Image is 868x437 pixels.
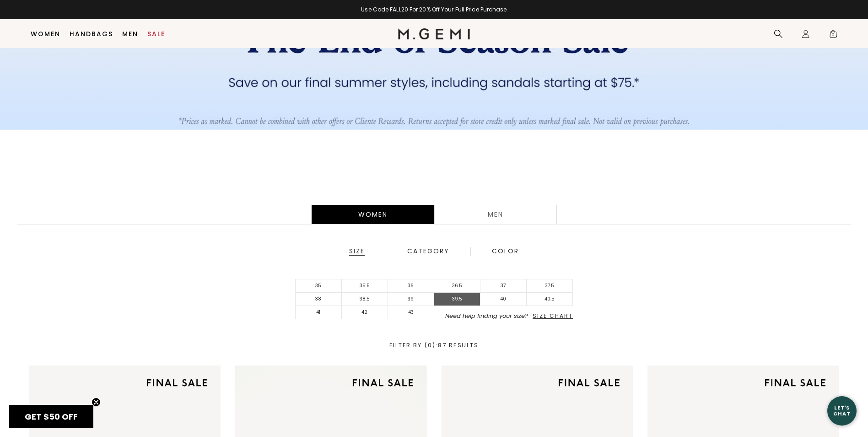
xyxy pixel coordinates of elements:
img: final sale tag [757,371,833,394]
li: 35 [296,279,342,293]
li: 38.5 [342,293,388,306]
div: Category [407,247,450,256]
button: Close teaser [92,398,101,407]
li: 36 [388,279,434,293]
li: 42 [342,306,388,319]
span: GET $50 OFF [25,411,78,422]
li: Need help finding your size? [434,313,573,319]
span: 0 [829,31,838,40]
img: final sale tag [345,371,421,394]
li: 39 [388,293,434,306]
li: 39.5 [434,293,480,306]
div: Filter By (0) : 87 Results [11,342,857,349]
li: 37.5 [527,279,573,293]
div: Color [491,247,519,256]
li: 37 [480,279,527,293]
div: Let's Chat [827,405,857,416]
li: 40.5 [527,293,573,306]
div: Women [312,205,434,224]
a: Women [31,30,60,38]
span: Size Chart [533,312,573,320]
a: Sale [147,30,165,38]
li: 38 [296,293,342,306]
a: Men [122,30,138,38]
a: Handbags [70,30,113,38]
a: Men [434,205,557,224]
img: M.Gemi [398,28,470,39]
li: 36.5 [434,279,480,293]
li: 40 [480,293,527,306]
img: final sale tag [550,371,627,394]
div: GET $50 OFFClose teaser [9,405,93,428]
img: final sale tag [139,371,215,394]
li: 43 [388,306,434,319]
div: Size [349,247,365,256]
li: 35.5 [342,279,388,293]
li: 41 [296,306,342,319]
